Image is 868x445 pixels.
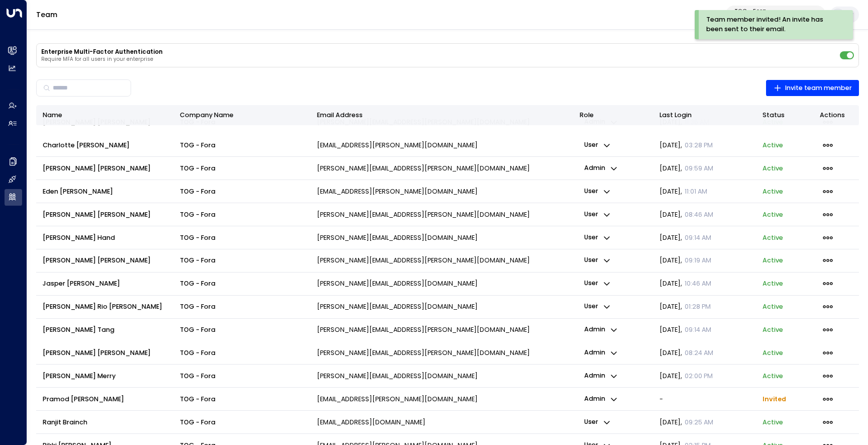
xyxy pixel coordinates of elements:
p: active [763,187,783,196]
p: active [763,164,783,173]
span: [DATE] , [660,348,713,358]
span: Charlotte [PERSON_NAME] [43,141,130,150]
span: 08:46 AM [685,210,713,219]
span: Pramod [PERSON_NAME] [43,395,124,404]
span: TOG - Fora [180,187,215,196]
div: Status [763,110,807,121]
span: TOG - Fora [180,141,215,150]
span: 09:14 AM [685,325,711,334]
span: [DATE] , [660,141,713,150]
span: [PERSON_NAME] [PERSON_NAME] [43,256,151,265]
p: active [763,210,783,219]
button: admin [580,392,622,406]
p: active [763,418,783,427]
span: [PERSON_NAME] Hand [43,233,115,242]
button: user [580,300,615,314]
p: Require MFA for all users in your enterprise [41,56,835,62]
span: TOG - Fora [180,233,215,242]
span: TOG - Fora [180,164,215,173]
p: [PERSON_NAME][EMAIL_ADDRESS][DOMAIN_NAME] [317,279,478,288]
span: TOG - Fora [180,348,215,358]
span: Invited [763,395,786,403]
button: user [580,139,615,152]
p: active [763,325,783,334]
span: [DATE] , [660,325,711,334]
span: [DATE] , [660,210,713,219]
span: [PERSON_NAME] [PERSON_NAME] [43,348,151,358]
p: [PERSON_NAME][EMAIL_ADDRESS][PERSON_NAME][DOMAIN_NAME] [317,325,530,334]
p: [PERSON_NAME][EMAIL_ADDRESS][DOMAIN_NAME] [317,302,478,311]
td: - [654,388,756,410]
p: [EMAIL_ADDRESS][PERSON_NAME][DOMAIN_NAME] [317,187,478,196]
span: 09:14 AM [685,233,711,242]
span: TOG - Fora [180,302,215,311]
button: user [580,185,615,198]
a: Team [36,10,57,20]
button: Invite team member [766,80,859,96]
span: [PERSON_NAME] Tang [43,325,115,334]
div: Company Name [180,110,234,121]
span: 08:24 AM [685,348,713,357]
button: user [580,254,615,268]
div: Email Address [317,110,567,121]
p: active [763,256,783,265]
button: TOG - Fora24bbb2f3-cf28-4415-a26f-20e170838bf4 [725,6,826,24]
p: user [580,415,615,429]
span: [DATE] , [660,302,711,311]
p: TOG - Fora [734,8,807,14]
p: active [763,233,783,242]
div: Name [43,110,62,121]
span: [DATE] , [660,372,713,381]
span: TOG - Fora [180,210,215,219]
span: [PERSON_NAME] [PERSON_NAME] [43,164,151,173]
span: TOG - Fora [180,279,215,288]
span: TOG - Fora [180,372,215,381]
span: [PERSON_NAME] Rio [PERSON_NAME] [43,302,162,311]
p: active [763,141,783,150]
button: admin [580,346,622,360]
div: Company Name [180,110,304,121]
span: Jasper [PERSON_NAME] [43,279,120,288]
button: user [580,208,615,221]
span: [DATE] , [660,418,713,427]
h3: Enterprise Multi-Factor Authentication [41,48,835,56]
p: [EMAIL_ADDRESS][PERSON_NAME][DOMAIN_NAME] [317,141,478,150]
p: [PERSON_NAME][EMAIL_ADDRESS][PERSON_NAME][DOMAIN_NAME] [317,348,530,358]
p: [PERSON_NAME][EMAIL_ADDRESS][PERSON_NAME][DOMAIN_NAME] [317,164,530,173]
button: admin [580,369,622,383]
div: Name [43,110,167,121]
span: [DATE] , [660,187,707,196]
p: admin [580,161,622,175]
p: [EMAIL_ADDRESS][PERSON_NAME][DOMAIN_NAME] [317,395,478,404]
div: Email Address [317,110,363,121]
span: 02:00 PM [685,372,713,380]
span: [DATE] , [660,256,711,265]
p: [PERSON_NAME][EMAIL_ADDRESS][PERSON_NAME][DOMAIN_NAME] [317,210,530,219]
button: user [580,277,615,291]
div: Last Login [660,110,692,121]
span: [DATE] , [660,164,713,173]
span: 11:01 AM [685,187,707,196]
button: admin [580,323,622,337]
span: 09:59 AM [685,164,713,172]
span: 10:46 AM [685,279,711,288]
span: [PERSON_NAME] [PERSON_NAME] [43,210,151,219]
span: Invite team member [774,82,852,94]
span: [DATE] , [660,233,711,242]
div: Role [580,110,647,121]
span: 09:19 AM [685,256,711,264]
span: Eden [PERSON_NAME] [43,187,113,196]
p: active [763,279,783,288]
span: 03:28 PM [685,141,713,149]
span: [PERSON_NAME] Merry [43,372,116,381]
button: user [580,231,615,244]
